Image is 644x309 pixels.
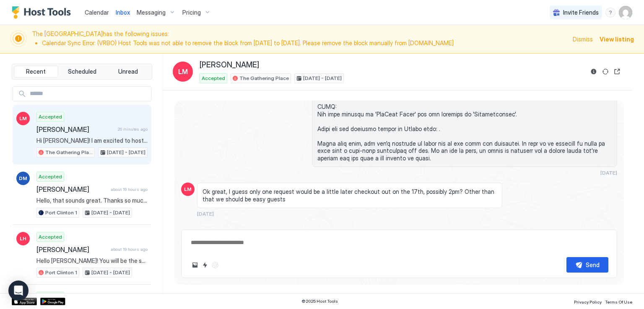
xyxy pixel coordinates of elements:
[20,235,26,242] span: LH
[178,67,188,77] span: LM
[612,67,622,77] button: Open reservation
[45,269,77,276] span: Port Clinton 1
[574,299,602,304] span: Privacy Policy
[111,187,148,192] span: about 19 hours ago
[39,233,62,241] span: Accepted
[36,185,107,193] span: [PERSON_NAME]
[36,257,148,265] span: Hello [PERSON_NAME]! You will be the second guest at our new VRBO! As a result, we would apprecia...
[203,188,497,203] span: Ok great, I guess only one request would be a little later checkout out on the 17th, possibly 2pm...
[42,39,568,47] li: Calendar Sync Error: (VRBO) Host Tools was not able to remove the block from [DATE] to [DATE]. Pl...
[36,125,114,134] span: [PERSON_NAME]
[107,149,145,156] span: [DATE] - [DATE]
[200,260,210,270] button: Quick reply
[600,170,617,176] span: [DATE]
[301,299,338,304] span: © 2025 Host Tools
[14,66,58,77] button: Recent
[19,175,27,182] span: DM
[118,126,148,132] span: 26 minutes ago
[303,75,342,82] span: [DATE] - [DATE]
[40,298,65,305] a: Google Play Store
[36,137,148,144] span: Hi [PERSON_NAME]! I am excited to host you at The Gathering Place! LOCATION: [STREET_ADDRESS] KEY...
[85,9,109,16] span: Calendar
[197,211,214,217] span: [DATE]
[190,260,200,270] button: Upload image
[12,64,152,80] div: tab-group
[184,185,192,193] span: LM
[111,247,148,252] span: about 19 hours ago
[26,87,151,101] input: Input Field
[600,67,610,77] button: Sync reservation
[68,68,96,75] span: Scheduled
[200,60,259,70] span: [PERSON_NAME]
[116,8,130,17] a: Inbox
[36,245,107,254] span: [PERSON_NAME]
[8,281,29,301] div: Open Intercom Messenger
[573,35,593,44] div: Dismiss
[182,9,201,16] span: Pricing
[45,149,93,156] span: The Gathering Place
[566,257,608,273] button: Send
[589,67,599,77] button: Reservation information
[19,115,27,122] span: LM
[600,35,634,44] div: View listing
[202,75,225,82] span: Accepted
[605,8,615,18] div: menu
[36,197,148,204] span: Hello, that sounds great. Thanks so much, we look forward to the stay!
[45,209,77,216] span: Port Clinton 1
[91,209,130,216] span: [DATE] - [DATE]
[39,113,62,121] span: Accepted
[85,8,109,17] a: Calendar
[32,30,568,48] span: The [GEOGRAPHIC_DATA] has the following issues:
[12,6,75,19] a: Host Tools Logo
[586,260,600,269] div: Send
[619,6,632,19] div: User profile
[26,68,46,75] span: Recent
[12,298,37,305] a: App Store
[137,9,166,16] span: Messaging
[574,297,602,306] a: Privacy Policy
[106,66,150,77] button: Unread
[563,9,599,16] span: Invite Friends
[118,68,138,75] span: Unread
[116,9,130,16] span: Inbox
[605,297,632,306] a: Terms Of Use
[60,66,104,77] button: Scheduled
[91,269,130,276] span: [DATE] - [DATE]
[605,299,632,304] span: Terms Of Use
[39,173,62,180] span: Accepted
[239,75,289,82] span: The Gathering Place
